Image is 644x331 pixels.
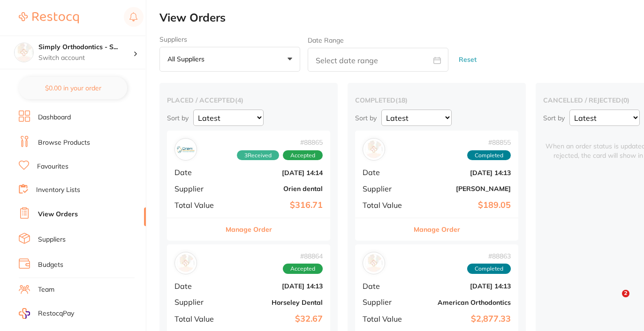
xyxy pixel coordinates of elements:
img: Orien dental [177,140,195,158]
img: Simply Orthodontics - Sunbury [15,43,33,62]
img: RestocqPay [19,308,30,319]
span: RestocqPay [38,309,74,318]
a: Inventory Lists [36,185,80,195]
span: Supplier [363,184,409,193]
span: Supplier [174,298,221,306]
iframe: Intercom live chat [603,290,625,312]
b: $32.67 [229,314,323,324]
label: Date Range [308,37,344,44]
a: Browse Products [38,138,90,147]
p: All suppliers [167,55,208,63]
b: [DATE] 14:14 [229,169,323,177]
h2: completed ( 18 ) [355,96,518,104]
img: Horseley Dental [177,254,195,272]
span: Date [363,282,409,290]
span: # 88855 [467,139,511,146]
span: Accepted [283,150,323,161]
h2: placed / accepted ( 4 ) [167,96,330,104]
b: Horseley Dental [229,299,323,306]
span: # 88863 [467,252,511,260]
button: $0.00 in your order [19,77,127,99]
b: [DATE] 14:13 [417,282,511,290]
a: Dashboard [38,113,71,122]
span: Supplier [174,184,221,193]
span: # 88865 [237,139,323,146]
button: Manage Order [414,218,460,241]
button: Reset [456,47,479,72]
span: Date [363,168,409,177]
p: Sort by [355,114,377,122]
p: Sort by [167,114,189,122]
b: [PERSON_NAME] [417,185,511,192]
span: Total Value [363,315,409,323]
p: Switch account [38,53,133,63]
span: Total Value [174,315,221,323]
h2: View Orders [159,11,644,24]
a: View Orders [38,210,78,219]
span: Total Value [363,201,409,209]
a: Restocq Logo [19,7,79,29]
a: Budgets [38,260,63,270]
label: Suppliers [159,36,300,43]
b: $316.71 [229,200,323,210]
span: Supplier [363,298,409,306]
span: Completed [467,264,511,274]
button: All suppliers [159,47,300,72]
b: [DATE] 14:13 [417,169,511,177]
span: Date [174,168,221,177]
button: Manage Order [226,218,272,241]
a: RestocqPay [19,308,74,319]
span: Date [174,282,221,290]
span: Accepted [283,264,323,274]
b: American Orthodontics [417,299,511,306]
p: Sort by [543,114,565,122]
a: Team [38,285,54,294]
a: Suppliers [38,235,66,244]
span: Completed [467,150,511,161]
b: Orien dental [229,185,323,192]
span: # 88864 [283,252,323,260]
b: [DATE] 14:13 [229,282,323,290]
span: 2 [622,290,629,297]
span: Received [237,150,279,161]
span: Total Value [174,201,221,209]
a: Favourites [37,162,68,171]
input: Select date range [308,48,448,72]
b: $189.05 [417,200,511,210]
img: Adam Dental [365,140,383,158]
img: American Orthodontics [365,254,383,272]
h4: Simply Orthodontics - Sunbury [38,43,133,52]
b: $2,877.33 [417,314,511,324]
div: Orien dental#888653ReceivedAcceptedDate[DATE] 14:14SupplierOrien dentalTotal Value$316.71Manage O... [167,131,330,241]
img: Restocq Logo [19,12,79,23]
